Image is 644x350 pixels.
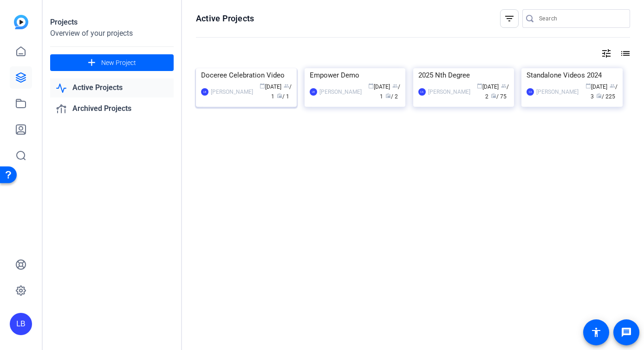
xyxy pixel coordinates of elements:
div: LB [310,88,317,96]
span: group [392,83,398,89]
div: CA [418,88,426,96]
mat-icon: filter_list [504,13,515,24]
span: [DATE] [368,84,390,90]
div: Doceree Celebration Video [201,68,292,82]
span: radio [596,93,602,98]
mat-icon: message [621,327,632,338]
span: / 225 [596,93,615,100]
div: Projects [50,17,174,28]
div: CA [527,88,534,96]
mat-icon: list [619,48,630,59]
img: blue-gradient.svg [14,15,28,29]
div: [PERSON_NAME] [536,87,579,97]
div: [PERSON_NAME] [428,87,470,97]
a: Archived Projects [50,99,174,118]
span: calendar_today [368,83,374,89]
span: radio [491,93,496,98]
span: group [284,83,289,89]
span: [DATE] [260,84,281,90]
div: Standalone Videos 2024 [527,68,617,82]
h1: Active Projects [196,13,254,24]
div: [PERSON_NAME] [211,87,253,97]
span: calendar_today [585,83,591,89]
mat-icon: tune [601,48,612,59]
span: / 2 [385,93,398,100]
div: 2025 Nth Degree [418,68,509,82]
div: LB [10,313,32,335]
span: radio [385,93,391,98]
mat-icon: accessibility [591,327,602,338]
span: calendar_today [477,83,482,89]
div: LB [201,88,208,96]
a: Active Projects [50,78,174,97]
span: radio [277,93,282,98]
span: New Project [101,58,136,68]
button: New Project [50,54,174,71]
span: [DATE] [585,84,607,90]
div: Empower Demo [310,68,400,82]
div: Overview of your projects [50,28,174,39]
span: / 1 [277,93,289,100]
span: group [610,83,615,89]
span: / 75 [491,93,507,100]
mat-icon: add [86,57,98,69]
span: group [501,83,507,89]
span: calendar_today [260,83,265,89]
div: [PERSON_NAME] [319,87,362,97]
span: [DATE] [477,84,499,90]
input: Search [539,13,623,24]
